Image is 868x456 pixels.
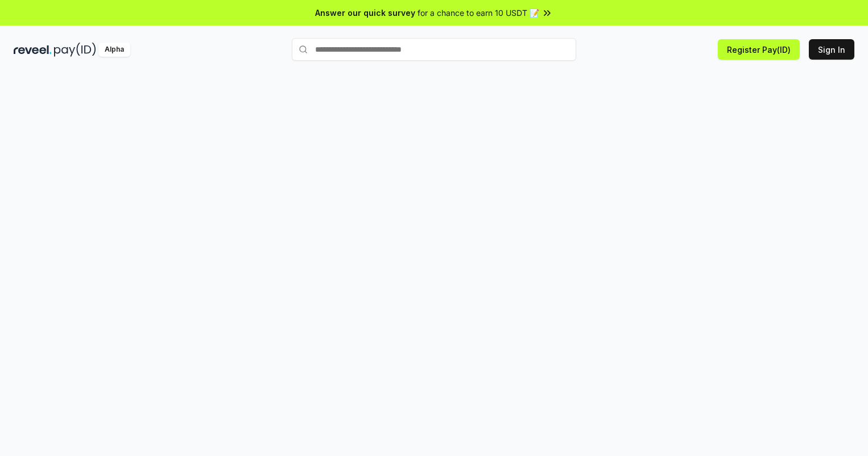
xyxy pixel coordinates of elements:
[418,7,539,19] span: for a chance to earn 10 USDT 📝
[315,7,415,19] span: Answer our quick survey
[98,43,130,57] div: Alpha
[809,39,854,60] button: Sign In
[14,43,52,57] img: reveel_dark
[54,43,96,57] img: pay_id
[718,39,800,60] button: Register Pay(ID)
